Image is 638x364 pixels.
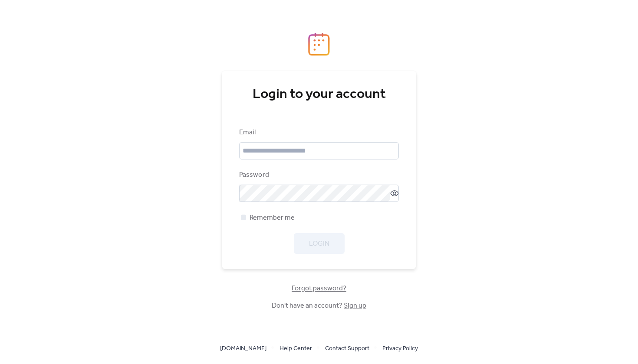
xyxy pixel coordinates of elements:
[250,213,295,223] span: Remember me
[220,344,266,354] span: [DOMAIN_NAME]
[344,299,366,312] a: Sign up
[280,344,312,354] span: Help Center
[308,32,330,56] img: logo
[239,86,399,103] div: Login to your account
[325,343,369,354] a: Contact Support
[239,170,397,180] div: Password
[382,343,418,354] a: Privacy Policy
[272,301,366,311] span: Don't have an account?
[382,344,418,354] span: Privacy Policy
[220,343,266,354] a: [DOMAIN_NAME]
[239,127,397,138] div: Email
[325,344,369,354] span: Contact Support
[292,286,346,291] a: Forgot password?
[292,283,346,294] span: Forgot password?
[280,343,312,354] a: Help Center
